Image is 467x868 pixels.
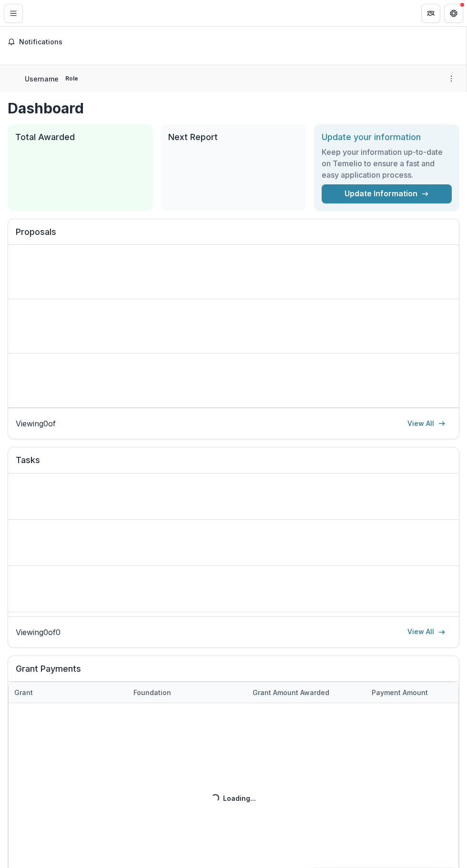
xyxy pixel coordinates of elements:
[446,73,457,84] button: More
[322,132,452,142] h2: Update your information
[62,74,81,83] p: Role
[16,626,61,638] p: Viewing 0 of 0
[4,34,463,50] button: Notifications
[16,455,451,473] h2: Tasks
[16,227,451,245] h2: Proposals
[402,625,451,640] a: View All
[421,4,440,23] button: Partners
[4,4,23,23] button: Toggle Menu
[402,416,451,431] a: View All
[322,184,452,203] a: Update Information
[8,100,459,117] h1: Dashboard
[16,418,56,429] p: Viewing 0 of
[16,664,451,682] h2: Grant Payments
[25,74,59,84] p: Username
[15,132,145,142] h2: Total Awarded
[444,4,463,23] button: Get Help
[322,146,452,181] h3: Keep your information up-to-date on Temelio to ensure a fast and easy application process.
[168,132,298,142] h2: Next Report
[19,38,459,46] span: Notifications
